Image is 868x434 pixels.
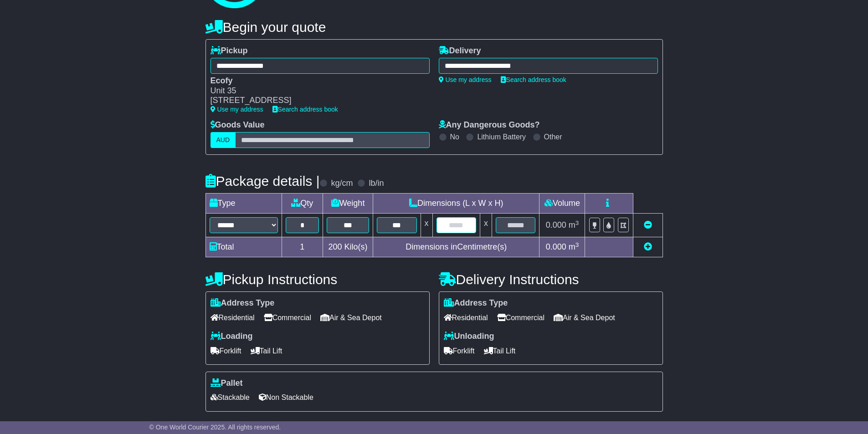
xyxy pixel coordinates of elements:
[329,242,342,251] span: 200
[211,86,421,96] div: Unit 35
[323,237,373,257] td: Kilo(s)
[644,242,652,251] a: Add new item
[211,378,243,388] label: Pallet
[205,174,320,189] h4: Package details |
[539,194,585,214] td: Volume
[373,194,539,214] td: Dimensions (L x W x H)
[373,237,539,257] td: Dimensions in Centimetre(s)
[569,220,579,230] span: m
[205,237,282,257] td: Total
[211,96,421,106] div: [STREET_ADDRESS]
[444,298,508,308] label: Address Type
[320,311,382,325] span: Air & Sea Depot
[259,390,313,404] span: Non Stackable
[149,424,281,431] span: © One World Courier 2025. All rights reserved.
[554,311,615,325] span: Air & Sea Depot
[205,20,663,35] h4: Begin your quote
[439,120,540,130] label: Any Dangerous Goods?
[546,220,566,230] span: 0.000
[444,344,475,358] span: Forklift
[331,179,353,189] label: kg/cm
[501,76,566,83] a: Search address book
[497,311,544,325] span: Commercial
[421,214,432,237] td: x
[251,344,282,358] span: Tail Lift
[211,132,236,148] label: AUD
[477,133,526,141] label: Lithium Battery
[546,242,566,251] span: 0.000
[282,237,323,257] td: 1
[264,311,311,325] span: Commercial
[369,179,384,189] label: lb/in
[211,298,275,308] label: Address Type
[211,120,265,130] label: Goods Value
[484,344,516,358] span: Tail Lift
[439,76,492,83] a: Use my address
[569,242,579,251] span: m
[272,106,338,113] a: Search address book
[575,241,579,248] sup: 3
[444,332,494,342] label: Unloading
[282,194,323,214] td: Qty
[205,194,282,214] td: Type
[211,390,250,404] span: Stackable
[439,272,663,287] h4: Delivery Instructions
[211,332,253,342] label: Loading
[323,194,373,214] td: Weight
[450,133,459,141] label: No
[211,344,241,358] span: Forklift
[205,272,430,287] h4: Pickup Instructions
[439,46,481,56] label: Delivery
[644,220,652,230] a: Remove this item
[211,76,421,86] div: Ecofy
[211,46,248,56] label: Pickup
[544,133,562,141] label: Other
[211,106,263,113] a: Use my address
[444,311,488,325] span: Residential
[211,311,255,325] span: Residential
[575,220,579,226] sup: 3
[480,214,492,237] td: x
